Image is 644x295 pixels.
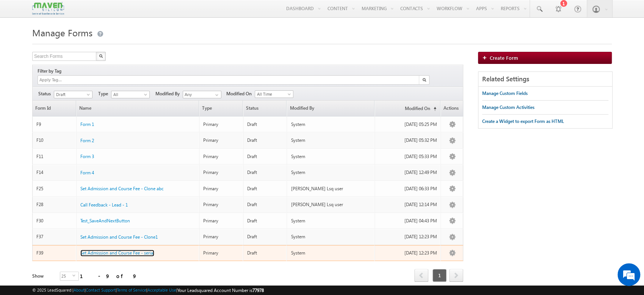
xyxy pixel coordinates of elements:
[247,137,284,144] div: Draft
[80,121,94,128] a: Form 1
[80,234,158,240] span: Set Admission and Course Fee - Clone1
[414,270,428,282] a: prev
[379,217,437,224] div: [DATE] 04:43 PM
[80,185,164,192] a: Set Admission and Course Fee - Clone abc
[80,169,94,176] a: Form 4
[36,201,73,208] div: F28
[80,272,137,280] div: 1 - 9 of 9
[482,104,534,111] div: Manage Custom Activities
[177,287,264,293] span: Your Leadsquared Account Number is
[252,287,264,293] span: 77978
[80,121,94,127] span: Form 1
[291,153,371,160] div: System
[203,137,240,144] div: Primary
[441,101,463,116] span: Actions
[203,121,240,128] div: Primary
[482,87,528,100] a: Manage Custom Fields
[80,153,94,160] a: Form 3
[36,250,73,256] div: F39
[36,233,73,240] div: F37
[247,169,284,176] div: Draft
[478,72,612,87] div: Related Settings
[203,250,240,256] div: Primary
[291,137,371,144] div: System
[111,91,147,98] span: All
[155,90,183,97] span: Modified By
[482,118,564,125] div: Create a Widget to export Form as HTML
[449,270,463,282] a: next
[375,101,440,116] a: Modified On(sorted ascending)
[60,272,72,280] span: 25
[291,250,371,256] div: System
[124,4,143,22] div: Minimize live chat window
[255,91,291,98] span: All Time
[36,217,73,224] div: F30
[243,101,287,116] span: Status
[379,185,437,192] div: [DATE] 06:33 PM
[74,287,85,292] a: About
[291,217,371,224] div: System
[80,138,94,143] span: Form 2
[482,115,564,128] a: Create a Widget to export Form as HTML
[247,201,284,208] div: Draft
[36,137,73,144] div: F10
[103,233,138,243] em: Start Chat
[32,287,264,294] span: © 2025 LeadSquared | | | | |
[247,217,284,224] div: Draft
[86,287,116,292] a: Contact Support
[33,101,76,116] a: Form Id
[430,106,436,112] span: (sorted ascending)
[432,269,447,282] span: 1
[379,250,437,256] div: [DATE] 12:23 PM
[80,137,94,144] a: Form 2
[226,90,255,97] span: Modified On
[379,201,437,208] div: [DATE] 12:14 PM
[247,153,284,160] div: Draft
[54,91,92,98] a: Draft
[36,185,73,192] div: F25
[247,121,284,128] div: Draft
[379,153,437,160] div: [DATE] 05:33 PM
[80,170,94,175] span: Form 4
[291,121,371,128] div: System
[38,67,64,75] div: Filter by Tag
[10,70,138,227] textarea: Type your message and hit 'Enter'
[203,185,240,192] div: Primary
[247,185,284,192] div: Draft
[72,274,78,277] span: select
[247,233,284,240] div: Draft
[117,287,146,292] a: Terms of Service
[203,169,240,176] div: Primary
[482,101,534,114] a: Manage Custom Activities
[203,201,240,208] div: Primary
[203,217,240,224] div: Primary
[80,202,128,208] span: Call Feedback - Lead - 1
[98,90,111,97] span: Type
[80,250,154,256] a: Set Admission and Course Fee - serial
[39,40,127,50] div: Chat with us now
[38,90,54,97] span: Status
[80,202,128,208] a: Call Feedback - Lead - 1
[80,217,130,224] a: Test_SaveAndNextButton
[255,90,293,98] a: All Time
[490,54,518,61] span: Create Form
[111,91,150,98] a: All
[13,40,32,50] img: d_60004797649_company_0_60004797649
[379,233,437,240] div: [DATE] 12:23 PM
[291,169,371,176] div: System
[77,101,199,116] a: Name
[211,91,221,99] a: Show All Items
[36,121,73,128] div: F9
[287,101,374,116] a: Modified By
[39,77,84,83] input: Apply Tag...
[80,218,130,224] span: Test_SaveAndNextButton
[291,233,371,240] div: System
[379,137,437,144] div: [DATE] 05:32 PM
[80,234,158,241] a: Set Admission and Course Fee - Clone1
[247,250,284,256] div: Draft
[291,201,371,208] div: [PERSON_NAME] Lsq user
